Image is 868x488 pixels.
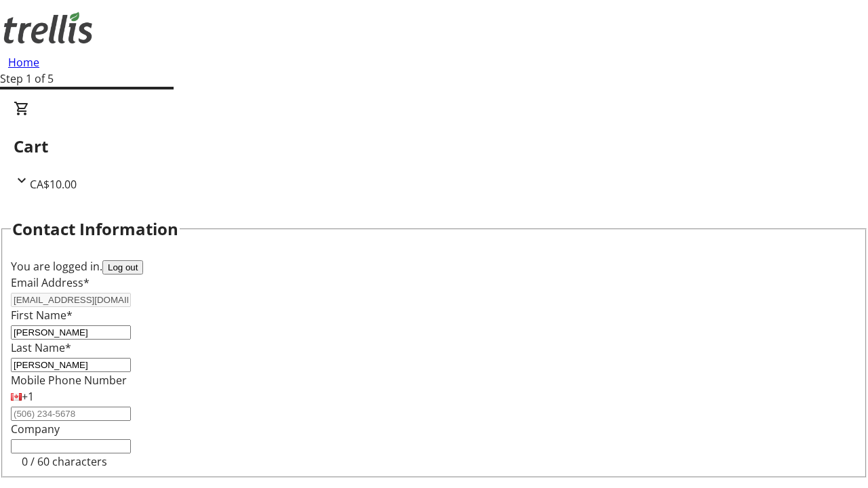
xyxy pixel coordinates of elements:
div: You are logged in. [11,258,857,274]
span: CA$10.00 [30,177,77,192]
label: Email Address* [11,275,90,290]
h2: Cart [14,134,854,159]
input: (506) 234-5678 [11,407,131,421]
label: Last Name* [11,340,71,355]
button: Log out [102,260,143,274]
label: Mobile Phone Number [11,373,127,388]
h2: Contact Information [12,217,178,241]
tr-character-limit: 0 / 60 characters [22,454,107,469]
label: First Name* [11,308,73,323]
label: Company [11,422,60,436]
div: CartCA$10.00 [14,100,854,192]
